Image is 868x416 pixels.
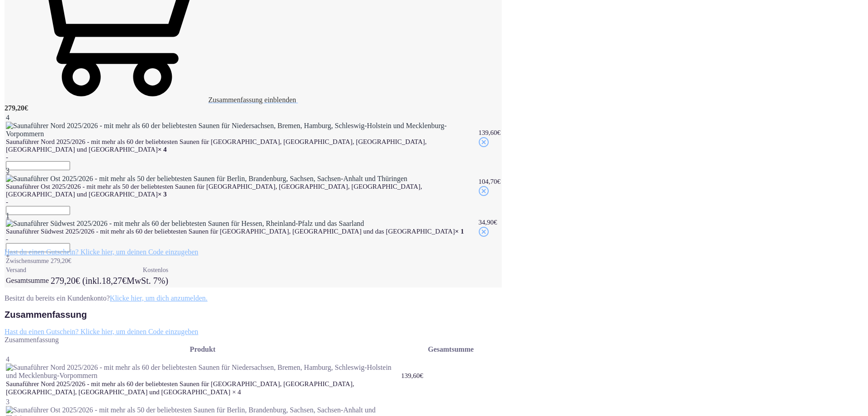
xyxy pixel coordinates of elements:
[478,178,500,185] bdi: 104,70
[5,294,502,302] div: Besitzt du bereits ein Kundenkonto?
[6,211,9,219] span: 1
[6,398,9,406] span: 3
[6,267,26,273] span: Versand
[478,219,497,226] bdi: 34,90
[6,258,49,264] span: Zwischensumme
[51,276,80,286] bdi: 279,20
[82,276,168,286] small: (inkl. MwSt. 7%)
[68,258,71,264] span: €
[158,191,167,198] strong: × 3
[5,328,198,335] a: Hast du einen Gutschein? Klicke hier, um deinen Code einzugeben
[143,267,168,273] span: Kostenlos
[232,388,241,396] strong: × 4
[6,345,399,354] div: Produkt
[122,276,127,286] span: €
[6,277,49,284] span: Gesamtsumme
[6,235,476,243] div: -
[478,129,500,136] bdi: 139,60
[497,178,501,185] span: €
[5,248,198,256] a: Hast du einen Gutschein? Klicke hier, um deinen Code einzugeben
[6,167,9,174] span: 3
[102,276,127,286] span: 18,27
[51,258,71,264] bdi: 279,20
[158,146,167,153] strong: × 4
[6,228,464,235] span: Saunaführer Südwest 2025/2026 - mit mehr als 60 der beliebtesten Saunen für [GEOGRAPHIC_DATA], [G...
[401,345,501,354] th: Gesamtsumme
[6,153,476,161] div: -
[497,129,501,136] span: €
[6,183,422,198] span: Saunaführer Ost 2025/2026 - mit mehr als 50 der beliebtesten Saunen für [GEOGRAPHIC_DATA], [GEOGR...
[6,380,354,396] span: Saunaführer Nord 2025/2026 - mit mehr als 60 der beliebtesten Saunen für [GEOGRAPHIC_DATA], [GEOG...
[6,198,476,206] div: -
[208,96,298,104] a: Zusammenfassung einblenden
[6,114,9,121] span: 4
[420,372,424,379] span: €
[24,104,28,112] span: €
[208,96,296,104] span: Zusammenfassung einblenden
[455,228,464,235] strong: × 1
[110,294,208,302] a: Klicke hier, um dich anzumelden.
[5,310,502,320] h2: Zusammenfassung
[494,219,497,226] span: €
[6,138,427,153] span: Saunaführer Nord 2025/2026 - mit mehr als 60 der beliebtesten Saunen für [GEOGRAPHIC_DATA], [GEOG...
[6,122,476,138] img: Saunaführer Nord 2025/2026 - mit mehr als 60 der beliebtesten Saunen für Niedersachsen, Bremen, H...
[5,104,28,112] bdi: 279,20
[75,276,80,286] span: €
[6,363,399,380] img: Saunaführer Nord 2025/2026 - mit mehr als 60 der beliebtesten Saunen für Niedersachsen, Bremen, H...
[6,355,9,363] span: 4
[5,336,59,344] label: Zusammenfassung
[6,175,407,183] img: Saunaführer Ost 2025/2026 - mit mehr als 50 der beliebtesten Saunen für Berlin, Brandenburg, Sach...
[6,220,364,228] img: Saunaführer Südwest 2025/2026 - mit mehr als 60 der beliebtesten Saunen für Hessen, Rheinland-Pfa...
[401,372,423,379] bdi: 139,60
